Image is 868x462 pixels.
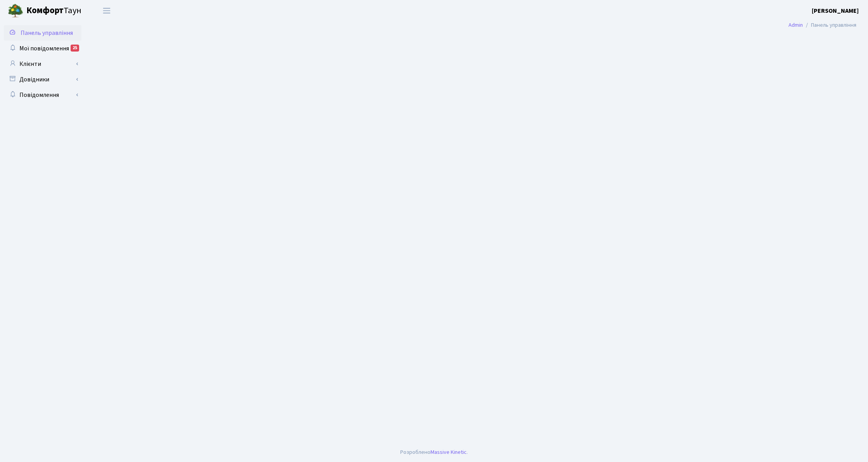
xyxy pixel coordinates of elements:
[21,29,73,37] span: Панель управління
[777,17,868,33] nav: breadcrumb
[4,25,81,41] a: Панель управління
[97,4,116,17] button: Переключити навігацію
[803,21,856,29] li: Панель управління
[26,4,64,17] b: Комфорт
[19,44,69,53] span: Мої повідомлення
[4,87,81,103] a: Повідомлення
[812,6,859,16] a: [PERSON_NAME]
[812,7,859,15] b: [PERSON_NAME]
[8,3,23,19] img: logo.png
[400,448,468,457] div: Розроблено .
[788,21,803,29] a: Admin
[431,448,467,456] a: Massive Kinetic
[71,45,79,52] div: 25
[4,72,81,87] a: Довідники
[4,56,81,72] a: Клієнти
[26,4,81,17] span: Таун
[4,41,81,56] a: Мої повідомлення25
